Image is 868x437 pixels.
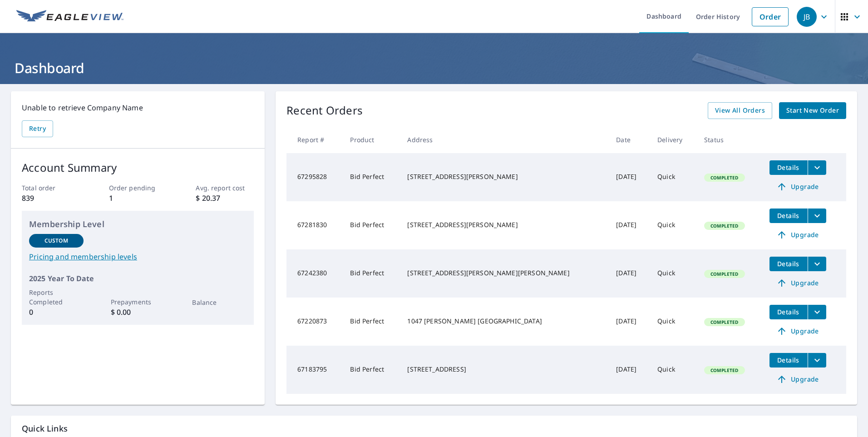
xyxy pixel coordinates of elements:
[286,298,343,346] td: 67220873
[609,153,650,201] td: [DATE]
[705,174,744,181] span: Completed
[343,298,400,346] td: Bid Perfect
[808,353,826,367] button: filesDropdownBtn-67183795
[22,120,53,137] button: Retry
[650,346,697,394] td: Quick
[797,7,817,27] div: JB
[769,324,826,338] a: Upgrade
[697,126,762,153] th: Status
[343,126,400,153] th: Product
[11,59,857,77] h1: Dashboard
[44,237,68,245] p: Custom
[109,183,167,193] p: Order pending
[196,183,254,193] p: Avg. report cost
[705,319,744,325] span: Completed
[407,317,602,326] div: 1047 [PERSON_NAME] [GEOGRAPHIC_DATA]
[192,298,247,307] p: Balance
[779,102,846,119] a: Start New Order
[769,179,826,194] a: Upgrade
[808,160,826,175] button: filesDropdownBtn-67295828
[22,193,80,204] p: 839
[769,353,808,367] button: detailsBtn-67183795
[715,105,765,116] span: View All Orders
[769,257,808,271] button: detailsBtn-67242380
[29,251,247,262] a: Pricing and membership levels
[705,367,744,373] span: Completed
[286,201,343,249] td: 67281830
[196,193,254,204] p: $ 20.37
[343,153,400,201] td: Bid Perfect
[705,271,744,277] span: Completed
[775,356,802,364] span: Details
[775,181,821,192] span: Upgrade
[22,159,254,176] p: Account Summary
[22,423,846,434] p: Quick Links
[650,153,697,201] td: Quick
[775,229,821,240] span: Upgrade
[286,126,343,153] th: Report #
[16,10,123,24] img: EV Logo
[22,102,254,113] p: Unable to retrieve Company Name
[775,278,821,288] span: Upgrade
[808,257,826,271] button: filesDropdownBtn-67242380
[609,249,650,298] td: [DATE]
[769,160,808,175] button: detailsBtn-67295828
[775,326,821,337] span: Upgrade
[609,201,650,249] td: [DATE]
[407,268,602,278] div: [STREET_ADDRESS][PERSON_NAME][PERSON_NAME]
[650,126,697,153] th: Delivery
[407,220,602,229] div: [STREET_ADDRESS][PERSON_NAME]
[609,126,650,153] th: Date
[786,105,839,116] span: Start New Order
[775,259,802,268] span: Details
[808,305,826,319] button: filesDropdownBtn-67220873
[343,249,400,298] td: Bid Perfect
[775,163,802,172] span: Details
[769,305,808,319] button: detailsBtn-67220873
[343,201,400,249] td: Bid Perfect
[286,102,363,119] p: Recent Orders
[29,307,84,318] p: 0
[343,346,400,394] td: Bid Perfect
[808,209,826,223] button: filesDropdownBtn-67281830
[286,153,343,201] td: 67295828
[22,183,80,193] p: Total order
[708,102,772,119] a: View All Orders
[775,308,802,316] span: Details
[705,223,744,229] span: Completed
[650,249,697,298] td: Quick
[752,7,789,26] a: Order
[775,374,821,385] span: Upgrade
[29,273,247,284] p: 2025 Year To Date
[29,123,46,134] span: Retry
[650,201,697,249] td: Quick
[407,172,602,181] div: [STREET_ADDRESS][PERSON_NAME]
[286,346,343,394] td: 67183795
[111,297,165,307] p: Prepayments
[286,249,343,298] td: 67242380
[109,193,167,204] p: 1
[769,372,826,387] a: Upgrade
[400,126,609,153] th: Address
[769,228,826,242] a: Upgrade
[769,209,808,223] button: detailsBtn-67281830
[609,346,650,394] td: [DATE]
[29,288,84,307] p: Reports Completed
[609,298,650,346] td: [DATE]
[650,298,697,346] td: Quick
[769,276,826,290] a: Upgrade
[775,211,802,220] span: Details
[407,365,602,374] div: [STREET_ADDRESS]
[29,218,247,230] p: Membership Level
[111,307,165,318] p: $ 0.00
